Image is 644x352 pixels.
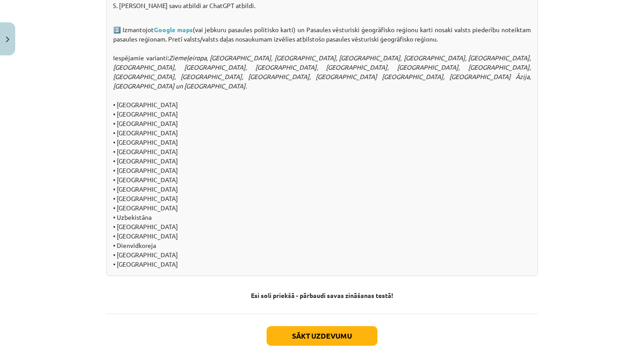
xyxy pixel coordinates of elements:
a: Google maps [154,25,193,34]
em: Ziemeļeiropa, [GEOGRAPHIC_DATA], [GEOGRAPHIC_DATA], [GEOGRAPHIC_DATA], [GEOGRAPHIC_DATA], [GEOGRA... [113,54,531,90]
img: icon-close-lesson-0947bae3869378f0d4975bcd49f059093ad1ed9edebbc8119c70593378902aed.svg [6,37,9,42]
button: Sākt uzdevumu [267,326,377,346]
strong: Esi soli priekšā - pārbaudi savas zināšanas testā! [251,291,393,299]
p: [PERSON_NAME] savu atbildi ar ChatGPT atbildi. [119,1,531,10]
